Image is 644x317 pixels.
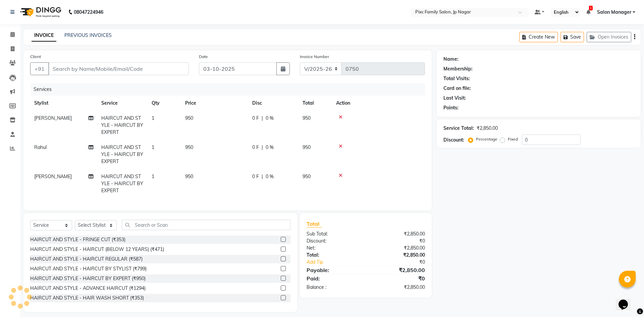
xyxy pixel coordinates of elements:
a: Add Tip [302,259,376,266]
span: Rahul [34,144,47,150]
div: HAIRCUT AND STYLE - ADVANCE HAIRCUT (₹1294) [30,285,146,292]
span: 1 [589,6,593,10]
label: Invoice Number [300,54,329,60]
div: Membership: [443,65,473,72]
div: Name: [443,56,459,63]
span: | [262,173,263,180]
div: Service Total: [443,125,474,132]
div: Balance : [302,284,366,291]
div: Paid: [302,274,366,282]
span: 0 F [252,144,259,151]
label: Client [30,54,41,60]
span: Salon Manager [597,9,631,16]
span: Total [307,220,322,227]
div: Sub Total: [302,230,366,237]
button: Open Invoices [587,32,631,42]
a: PREVIOUS INVOICES [64,32,112,38]
div: HAIRCUT AND STYLE - HAIRCUT (BELOW 12 YEARS) (₹471) [30,246,164,253]
span: 950 [185,173,193,179]
span: HAIRCUT AND STYLE - HAIRCUT BY EXPERT [101,115,143,135]
button: Save [560,32,584,42]
img: logo [17,3,63,21]
span: 0 F [252,115,259,122]
span: | [262,115,263,122]
th: Action [332,96,425,111]
div: Discount: [302,237,366,245]
label: Date [199,54,208,60]
span: 950 [303,115,311,121]
span: [PERSON_NAME] [34,173,72,179]
div: HAIRCUT AND STYLE - HAIRCUT BY EXPERT (₹950) [30,275,146,282]
span: 0 F [252,173,259,180]
div: Discount: [443,137,464,144]
div: HAIRCUT AND STYLE - HAIRCUT REGULAR (₹587) [30,256,143,263]
th: Disc [248,96,299,111]
div: Services [31,83,430,96]
div: HAIRCUT AND STYLE - HAIR WASH SHORT (₹353) [30,295,144,302]
button: +91 [30,62,49,75]
button: Create New [519,32,558,42]
th: Stylist [30,96,97,111]
span: 1 [152,173,154,179]
span: [PERSON_NAME] [34,115,72,121]
span: HAIRCUT AND STYLE - HAIRCUT BY EXPERT [101,173,143,194]
div: ₹2,850.00 [477,125,498,132]
b: 08047224946 [74,3,103,21]
div: ₹0 [366,274,430,282]
a: INVOICE [32,30,56,42]
label: Fixed [508,136,518,142]
span: 1 [152,144,154,150]
div: Total Visits: [443,75,470,82]
label: Percentage [476,136,497,142]
th: Price [181,96,248,111]
div: HAIRCUT AND STYLE - HAIRCUT BY STYLIST (₹799) [30,265,147,272]
div: HAIRCUT AND STYLE - FRINGE CUT (₹353) [30,236,125,243]
th: Total [299,96,332,111]
span: 1 [152,115,154,121]
span: 950 [303,144,311,150]
div: Payable: [302,266,366,274]
span: 950 [185,115,193,121]
div: ₹2,850.00 [366,230,430,237]
span: 0 % [266,144,274,151]
input: Search by Name/Mobile/Email/Code [48,62,189,75]
div: Net: [302,245,366,252]
div: ₹2,850.00 [366,245,430,252]
div: Points: [443,104,459,111]
th: Service [97,96,148,111]
div: ₹0 [376,259,430,266]
input: Search or Scan [122,220,290,230]
div: ₹2,850.00 [366,266,430,274]
div: ₹2,850.00 [366,252,430,259]
span: 0 % [266,173,274,180]
span: 0 % [266,115,274,122]
th: Qty [148,96,181,111]
iframe: chat widget [616,290,637,310]
div: Last Visit: [443,95,466,102]
span: HAIRCUT AND STYLE - HAIRCUT BY EXPERT [101,144,143,164]
span: | [262,144,263,151]
div: ₹0 [366,237,430,245]
div: Total: [302,252,366,259]
span: 950 [185,144,193,150]
div: Card on file: [443,85,471,92]
span: 950 [303,173,311,179]
a: 1 [586,9,590,15]
div: ₹2,850.00 [366,284,430,291]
